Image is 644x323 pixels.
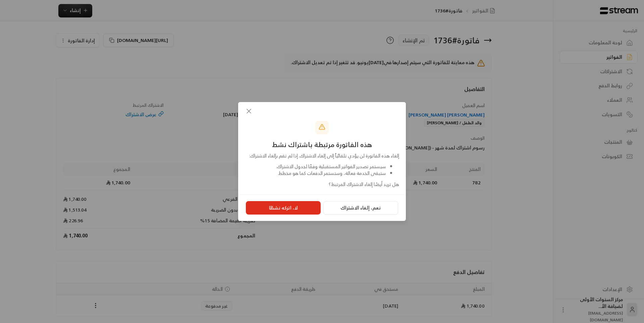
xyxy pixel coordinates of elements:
div: هذه الفاتورة مرتبطة باشتراك نشط [245,140,399,150]
li: ستبقى الخدمة فعالة، وستستمر الدفعات كما هو مخطط. [254,170,386,177]
button: نعم، إلغاء الاشتراك [323,201,398,215]
li: سيستمر تصدير الفواتير المستقبلية وفقًا لجدول الاشتراك. [254,163,386,170]
span: هل تريد أيضًا إلغاء الاشتراك المرتبط؟ [329,180,399,188]
span: إلغاء هذه الفاتورة لن يؤدي تلقائياً إلى إلغاء الاشتراك. إذا لم تقم بإلغاء الاشتراك: [249,151,399,160]
button: لا، اتركه نشطًا [246,201,321,215]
